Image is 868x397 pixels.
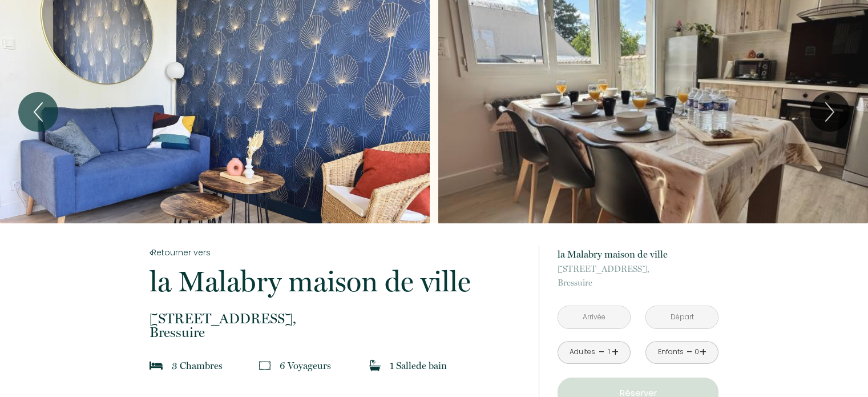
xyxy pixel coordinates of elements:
a: + [612,343,619,361]
a: Retourner vers [150,246,524,259]
p: la Malabry maison de ville [558,246,718,262]
input: Arrivée [558,306,630,328]
p: la Malabry maison de ville [150,267,524,296]
div: Enfants [658,347,684,358]
p: Bressuire [150,312,524,339]
a: + [700,343,706,361]
span: s [327,360,331,371]
span: [STREET_ADDRESS], [558,262,718,276]
p: 3 Chambre [172,358,223,374]
p: 6 Voyageur [280,358,331,374]
div: 1 [606,347,612,358]
img: guests [259,360,271,371]
a: - [599,343,605,361]
button: Next [810,92,850,132]
div: 0 [694,347,700,358]
span: [STREET_ADDRESS], [150,312,524,326]
input: Départ [646,306,718,328]
div: Adultes [570,347,595,358]
p: Bressuire [558,262,718,290]
a: - [687,343,693,361]
span: s [219,360,223,371]
p: 1 Salle de bain [390,358,447,374]
button: Previous [18,92,58,132]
